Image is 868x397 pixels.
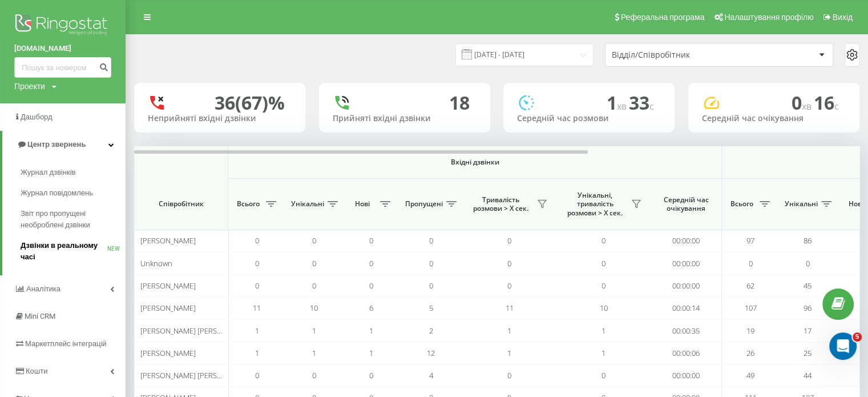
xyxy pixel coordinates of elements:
span: 0 [806,258,810,268]
span: 0 [601,370,605,380]
span: 0 [255,280,259,291]
span: Унікальні [785,199,818,208]
span: 49 [746,370,754,380]
span: 1 [607,90,629,115]
span: 0 [601,258,605,268]
span: c [649,100,654,113]
span: 0 [369,280,373,291]
div: 36 (67)% [215,92,285,114]
span: 1 [255,326,259,336]
span: Співробітник [144,199,218,208]
td: 00:00:35 [651,319,722,342]
span: 97 [746,235,754,246]
span: 5 [853,332,862,342]
span: Mini CRM [25,312,55,320]
span: 1 [601,326,605,336]
span: 10 [310,303,318,313]
span: Unknown [140,258,172,268]
span: 0 [429,235,433,246]
td: 00:00:00 [651,275,722,297]
span: 1 [507,348,511,358]
span: 0 [369,370,373,380]
input: Пошук за номером [14,57,111,78]
span: 2 [429,326,433,336]
div: Середній час розмови [517,114,661,123]
span: Вихід [833,13,853,22]
a: Журнал дзвінків [21,162,126,183]
span: 0 [601,235,605,246]
span: Дзвінки в реальному часі [21,240,107,263]
span: Дашборд [21,113,53,121]
span: 11 [506,303,514,313]
td: 00:00:06 [651,342,722,364]
span: 33 [629,90,654,115]
span: 5 [429,303,433,313]
span: 0 [312,235,316,246]
span: Унікальні [291,199,324,208]
span: 6 [369,303,373,313]
span: Журнал дзвінків [21,167,75,178]
span: Середній час очікування [659,195,713,213]
div: Середній час очікування [702,114,846,123]
span: [PERSON_NAME] [PERSON_NAME] [140,370,253,380]
div: Неприйняті вхідні дзвінки [148,114,292,123]
span: Вхідні дзвінки [258,158,692,167]
span: 1 [312,326,316,336]
span: 44 [804,370,812,380]
span: 4 [429,370,433,380]
span: 0 [255,235,259,246]
span: Тривалість розмови > Х сек. [468,195,534,213]
span: Кошти [26,367,47,375]
span: 0 [749,258,753,268]
span: c [834,100,839,113]
span: Звіт про пропущені необроблені дзвінки [21,208,120,231]
a: [DOMAIN_NAME] [14,43,111,54]
span: [PERSON_NAME] [140,280,196,291]
span: 1 [369,326,373,336]
span: 0 [312,258,316,268]
span: Журнал повідомлень [21,187,93,199]
span: Всього [728,199,756,208]
span: 0 [312,370,316,380]
span: 0 [429,258,433,268]
span: [PERSON_NAME] [140,303,196,313]
span: 26 [746,348,754,358]
img: Ringostat logo [14,11,111,40]
td: 00:00:00 [651,252,722,274]
span: 10 [600,303,608,313]
span: 1 [255,348,259,358]
iframe: Intercom live chat [829,332,857,360]
a: Дзвінки в реальному часіNEW [21,235,126,267]
a: Журнал повідомлень [21,183,126,203]
span: 0 [369,235,373,246]
span: 0 [601,280,605,291]
span: [PERSON_NAME] [PERSON_NAME] [140,326,253,336]
span: Аналiтика [26,284,60,293]
span: [PERSON_NAME] [140,348,196,358]
a: Центр звернень [2,131,126,158]
td: 00:00:00 [651,230,722,252]
span: Унікальні, тривалість розмови > Х сек. [562,191,628,218]
span: 19 [746,326,754,336]
span: Налаштування профілю [724,13,813,22]
span: 0 [255,370,259,380]
span: 0 [429,280,433,291]
span: Реферальна програма [621,13,705,22]
a: Звіт про пропущені необроблені дзвінки [21,203,126,235]
td: 00:00:14 [651,297,722,319]
div: 18 [449,92,470,114]
span: 25 [804,348,812,358]
span: 1 [312,348,316,358]
span: Пропущені [405,199,443,208]
td: 00:00:00 [651,364,722,387]
span: 12 [427,348,435,358]
span: 0 [507,370,511,380]
div: Проекти [14,81,45,92]
span: Центр звернень [27,140,86,149]
span: 0 [507,280,511,291]
span: 11 [253,303,261,313]
span: Маркетплейс інтеграцій [25,339,107,348]
span: 16 [814,90,839,115]
span: 96 [804,303,812,313]
span: 1 [507,326,511,336]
